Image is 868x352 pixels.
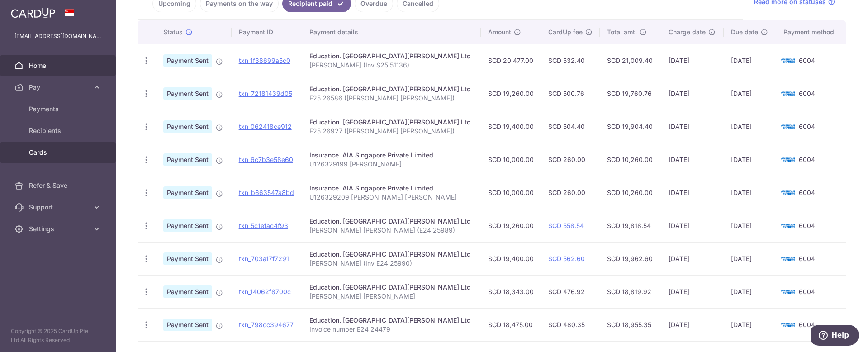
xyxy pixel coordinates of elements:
td: SGD 500.76 [541,77,600,110]
p: [PERSON_NAME] [PERSON_NAME] [309,292,474,301]
td: SGD 18,475.00 [481,308,541,341]
span: 6004 [799,156,815,163]
a: txn_b663547a8bd [239,189,294,196]
td: [DATE] [661,209,724,242]
td: [DATE] [724,176,776,209]
span: Cards [29,148,89,157]
span: 6004 [799,321,815,328]
img: Bank Card [779,88,797,99]
td: SGD 10,260.00 [600,176,661,209]
div: Education. [GEOGRAPHIC_DATA][PERSON_NAME] Ltd [309,85,474,94]
td: SGD 19,400.00 [481,110,541,143]
span: Recipients [29,126,89,135]
p: U126329199 [PERSON_NAME] [309,160,474,169]
img: Bank Card [779,187,797,198]
td: SGD 21,009.40 [600,44,661,77]
span: Payment Sent [163,153,212,166]
span: Payment Sent [163,186,212,199]
td: SGD 19,760.76 [600,77,661,110]
td: SGD 532.40 [541,44,600,77]
td: [DATE] [724,77,776,110]
iframe: Opens a widget where you can find more information [811,325,859,347]
a: txn_062418ce912 [239,123,292,130]
td: [DATE] [724,308,776,341]
td: [DATE] [724,242,776,275]
span: Total amt. [607,28,637,37]
td: SGD 260.00 [541,143,600,176]
span: 6004 [799,57,815,64]
span: Payment Sent [163,120,212,133]
div: Education. [GEOGRAPHIC_DATA][PERSON_NAME] Ltd [309,118,474,127]
td: [DATE] [661,44,724,77]
div: Education. [GEOGRAPHIC_DATA][PERSON_NAME] Ltd [309,250,474,259]
span: Payment Sent [163,319,212,331]
a: SGD 558.54 [548,222,584,229]
td: SGD 10,000.00 [481,143,541,176]
span: 6004 [799,90,815,97]
span: Payment Sent [163,285,212,298]
img: Bank Card [779,154,797,165]
td: [DATE] [661,242,724,275]
span: 6004 [799,189,815,196]
th: Payment details [302,20,481,44]
td: [DATE] [661,275,724,308]
img: Bank Card [779,319,797,330]
td: SGD 19,400.00 [481,242,541,275]
td: SGD 19,962.60 [600,242,661,275]
td: SGD 10,000.00 [481,176,541,209]
img: Bank Card [779,253,797,264]
td: SGD 20,477.00 [481,44,541,77]
td: [DATE] [661,110,724,143]
td: [DATE] [661,176,724,209]
div: Education. [GEOGRAPHIC_DATA][PERSON_NAME] Ltd [309,52,474,61]
div: Education. [GEOGRAPHIC_DATA][PERSON_NAME] Ltd [309,217,474,226]
span: Payments [29,105,89,114]
td: SGD 504.40 [541,110,600,143]
span: Refer & Save [29,181,89,190]
div: Education. [GEOGRAPHIC_DATA][PERSON_NAME] Ltd [309,316,474,325]
p: [PERSON_NAME] [PERSON_NAME] (E24 25989) [309,226,474,235]
span: 6004 [799,123,815,130]
a: txn_798cc394677 [239,321,294,328]
span: Payment Sent [163,219,212,232]
td: SGD 480.35 [541,308,600,341]
span: CardUp fee [548,28,583,37]
td: [DATE] [661,77,724,110]
td: [DATE] [724,209,776,242]
th: Payment ID [232,20,302,44]
span: 6004 [799,222,815,229]
td: SGD 18,819.92 [600,275,661,308]
p: U126329209 [PERSON_NAME] [PERSON_NAME] [309,193,474,202]
a: txn_6c7b3e58e60 [239,156,293,163]
p: [PERSON_NAME] (Inv E24 25990) [309,259,474,268]
th: Payment method [776,20,846,44]
td: SGD 18,955.35 [600,308,661,341]
span: 6004 [799,288,815,295]
span: 6004 [799,255,815,262]
span: Pay [29,83,89,92]
div: Insurance. AIA Singapore Private Limited [309,184,474,193]
td: SGD 19,904.40 [600,110,661,143]
span: Amount [488,28,511,37]
span: Status [163,28,183,37]
div: Education. [GEOGRAPHIC_DATA][PERSON_NAME] Ltd [309,283,474,292]
td: [DATE] [724,143,776,176]
p: E25 26586 ([PERSON_NAME] [PERSON_NAME]) [309,94,474,103]
p: [EMAIL_ADDRESS][DOMAIN_NAME] [14,32,101,41]
td: [DATE] [661,308,724,341]
td: SGD 476.92 [541,275,600,308]
a: txn_1f38699a5c0 [239,57,290,64]
span: Payment Sent [163,87,212,100]
a: txn_72181439d05 [239,90,292,97]
div: Insurance. AIA Singapore Private Limited [309,151,474,160]
a: txn_703a17f7291 [239,255,289,262]
img: Bank Card [779,286,797,297]
td: [DATE] [724,44,776,77]
p: [PERSON_NAME] (Inv S25 51136) [309,61,474,70]
td: SGD 19,260.00 [481,77,541,110]
p: Invoice number E24 24479 [309,325,474,334]
td: SGD 18,343.00 [481,275,541,308]
td: SGD 260.00 [541,176,600,209]
span: Charge date [669,28,706,37]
